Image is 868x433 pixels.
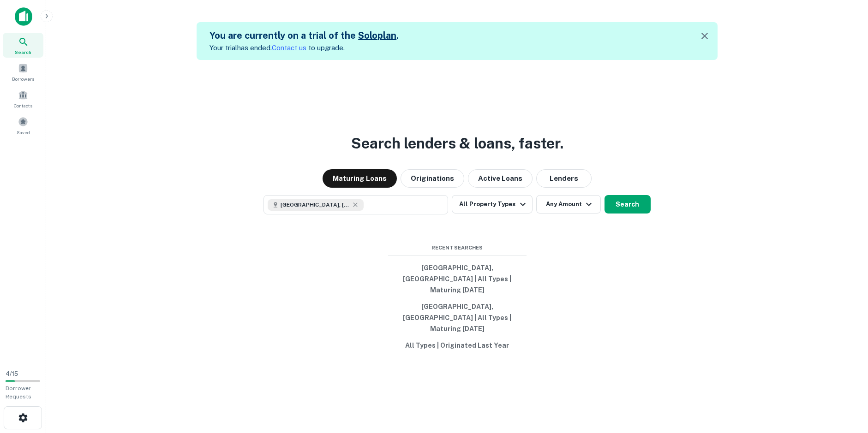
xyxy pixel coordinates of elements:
[358,30,396,41] a: Soloplan
[14,102,32,109] span: Contacts
[3,59,43,84] a: Borrowers
[3,113,43,138] a: Saved
[263,195,448,214] button: [GEOGRAPHIC_DATA], [GEOGRAPHIC_DATA]
[6,370,18,377] span: 4 / 15
[3,86,43,111] a: Contacts
[388,337,527,354] button: All Types | Originated Last Year
[323,169,397,188] button: Maturing Loans
[210,29,399,42] h5: You are currently on a trial of the .
[3,33,43,58] a: Search
[822,359,868,403] iframe: Chat Widget
[15,7,32,26] img: capitalize-icon.png
[281,201,350,209] span: [GEOGRAPHIC_DATA], [GEOGRAPHIC_DATA]
[388,244,527,252] span: Recent Searches
[452,195,532,214] button: All Property Types
[536,169,592,188] button: Lenders
[388,260,527,298] button: [GEOGRAPHIC_DATA], [GEOGRAPHIC_DATA] | All Types | Maturing [DATE]
[401,169,464,188] button: Originations
[536,195,601,214] button: Any Amount
[605,195,651,214] button: Search
[12,75,34,83] span: Borrowers
[351,132,563,154] h3: Search lenders & loans, faster.
[210,42,399,53] p: Your trial has ended. to upgrade.
[468,169,533,188] button: Active Loans
[17,129,30,136] span: Saved
[15,48,31,56] span: Search
[388,298,527,337] button: [GEOGRAPHIC_DATA], [GEOGRAPHIC_DATA] | All Types | Maturing [DATE]
[6,385,31,400] span: Borrower Requests
[272,44,306,52] a: Contact us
